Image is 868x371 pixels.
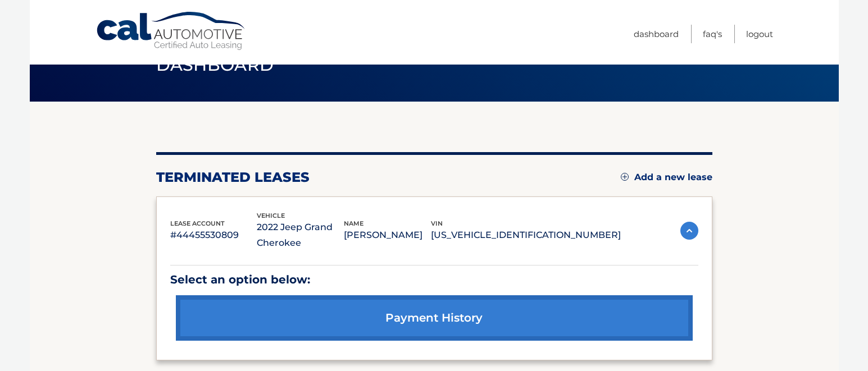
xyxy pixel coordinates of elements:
[431,219,443,227] span: vin
[431,227,621,243] p: [US_VEHICLE_IDENTIFICATION_NUMBER]
[257,212,285,219] span: vehicle
[176,295,693,341] a: payment history
[170,227,257,243] p: #44455530809
[344,227,431,243] p: [PERSON_NAME]
[170,219,225,227] span: lease account
[703,25,722,43] a: FAQ's
[156,169,310,186] h2: terminated leases
[170,270,698,290] p: Select an option below:
[344,219,363,227] span: name
[156,54,274,75] span: Dashboard
[96,11,247,51] a: Cal Automotive
[746,25,773,43] a: Logout
[257,219,344,251] p: 2022 Jeep Grand Cherokee
[621,173,629,181] img: add.svg
[621,172,712,183] a: Add a new lease
[634,25,679,43] a: Dashboard
[680,222,698,240] img: accordion-active.svg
